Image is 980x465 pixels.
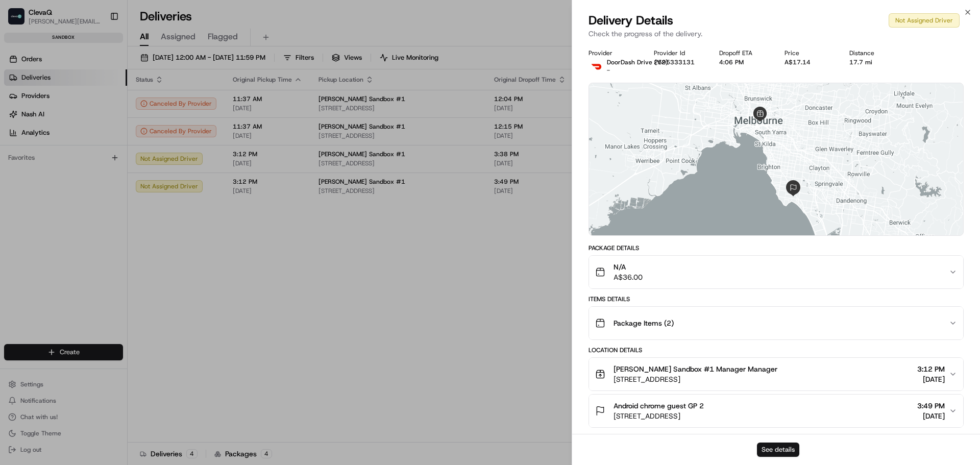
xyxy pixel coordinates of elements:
[589,49,638,57] div: Provider
[82,144,168,162] a: 💻API Documentation
[6,144,82,162] a: 📗Knowledge Base
[614,401,704,411] span: Android chrome guest GP 2
[35,97,167,108] div: Start new chat
[614,374,777,384] span: [STREET_ADDRESS]
[614,262,643,272] span: N/A
[917,401,945,411] span: 3:49 PM
[607,58,668,66] span: DoorDash Drive (V2)
[589,307,963,339] button: Package Items (2)
[917,411,945,421] span: [DATE]
[614,272,643,282] span: A$36.00
[614,318,674,328] span: Package Items ( 2 )
[102,173,124,181] span: Pylon
[174,101,186,113] button: Start new chat
[589,29,964,39] p: Check the progress of the delivery.
[10,149,18,157] div: 📗
[589,58,605,75] img: doordash_logo_v2.png
[654,49,703,57] div: Provider Id
[10,10,31,31] img: Nash
[757,443,799,457] button: See details
[785,58,834,66] div: A$17.14
[917,364,945,374] span: 3:12 PM
[614,364,777,374] span: [PERSON_NAME] Sandbox #1 Manager Manager
[785,49,834,57] div: Price
[589,346,964,354] div: Location Details
[589,244,964,252] div: Package Details
[20,148,78,158] span: Knowledge Base
[35,108,129,116] div: We're available if you need us!
[86,149,94,157] div: 💻
[849,49,898,57] div: Distance
[10,97,29,116] img: 1736555255976-a54dd68f-1ca7-489b-9aae-adbdc363a1c4
[607,66,610,75] span: -
[589,295,964,303] div: Items Details
[849,58,898,66] div: 17.7 mi
[917,374,945,384] span: [DATE]
[719,58,768,66] div: 4:06 PM
[10,41,186,57] p: Welcome 👋
[72,173,124,181] a: Powered byPylon
[719,49,768,57] div: Dropoff ETA
[589,395,963,427] button: Android chrome guest GP 2[STREET_ADDRESS]3:49 PM[DATE]
[27,66,168,77] input: Clear
[614,411,704,421] span: [STREET_ADDRESS]
[96,148,164,158] span: API Documentation
[654,58,695,66] button: 2595333131
[589,256,963,288] button: N/AA$36.00
[589,358,963,390] button: [PERSON_NAME] Sandbox #1 Manager Manager[STREET_ADDRESS]3:12 PM[DATE]
[589,12,673,29] span: Delivery Details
